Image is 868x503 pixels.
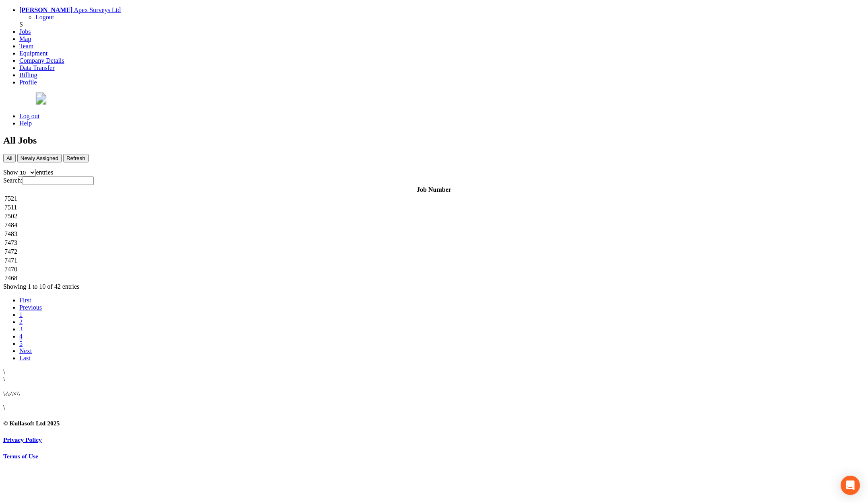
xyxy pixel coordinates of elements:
a: Data Transfer [19,64,55,71]
strong: [PERSON_NAME] [19,6,72,13]
a: ‹ [5,390,7,397]
th: Job Number: activate to sort column ascending [4,186,864,194]
td: 7468 [4,274,864,282]
a: [PERSON_NAME] Apex Surveys Ltd [19,6,121,13]
td: 7511 [4,203,864,211]
div: \ \ \ \ \ \ \ \ [3,368,865,411]
td: 7470 [4,265,864,273]
td: 7471 [4,257,864,265]
select: Showentries [18,169,36,177]
a: 5 [19,340,23,347]
td: 7484 [4,221,864,229]
td: 7472 [4,248,864,256]
a: Company Details [19,57,64,64]
button: All [3,154,16,162]
a: × [13,390,17,397]
a: Previous [19,304,42,311]
td: 7483 [4,230,864,238]
a: Privacy Policy [3,436,42,443]
a: Log out [19,113,39,119]
a: 1 [19,311,23,318]
div: S [19,21,865,28]
a: Help [19,120,32,127]
a: First [19,297,31,304]
a: Last [19,355,31,361]
a: Profile [19,79,37,86]
label: Show entries [3,169,53,176]
button: Refresh [63,154,89,162]
a: › [9,390,11,397]
a: 3 [19,326,23,333]
a: 2 [19,318,23,325]
a: Equipment [19,50,48,57]
input: Search: [23,177,94,185]
td: 7521 [4,195,864,203]
small: © Kullasoft Ltd 2025 [3,420,60,427]
a: Terms of Use [3,453,38,460]
a: Map [19,35,31,42]
div: Open Intercom Messenger [841,476,860,495]
button: Newly Assigned [17,154,62,162]
a: Billing [19,72,37,78]
td: 7502 [4,212,864,220]
a: Team [19,43,33,49]
a: Next [19,347,32,354]
td: 7473 [4,239,864,247]
label: Search: [3,177,94,184]
div: Showing 1 to 10 of 42 entries [3,283,865,290]
span: Apex Surveys Ltd [74,6,121,13]
h2: All Jobs [3,135,865,146]
a: Logout [35,14,54,21]
a: 4 [19,333,23,340]
a: Jobs [19,28,31,35]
